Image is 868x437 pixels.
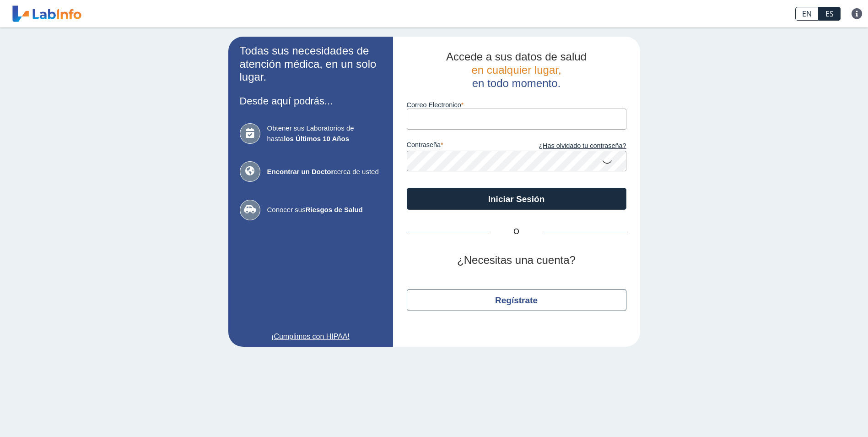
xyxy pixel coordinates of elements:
[819,7,841,21] a: ES
[517,141,626,151] a: ¿Has olvidado tu contraseña?
[407,254,626,267] h2: ¿Necesitas una cuenta?
[306,206,363,213] b: Riesgos de Salud
[471,64,561,76] span: en cualquier lugar,
[284,135,349,142] b: los Últimos 10 Años
[267,123,382,144] span: Obtener sus Laboratorios de hasta
[407,101,626,109] label: Correo Electronico
[267,205,382,215] span: Conocer sus
[489,226,544,237] span: O
[472,77,561,89] span: en todo momento.
[446,50,587,63] span: Accede a sus datos de salud
[267,167,382,177] span: cerca de usted
[407,141,517,151] label: contraseña
[795,7,819,21] a: EN
[240,331,382,342] a: ¡Cumplimos con HIPAA!
[240,95,382,107] h3: Desde aquí podrás...
[267,168,334,175] b: Encontrar un Doctor
[240,44,382,84] h2: Todas sus necesidades de atención médica, en un solo lugar.
[407,289,626,311] button: Regístrate
[407,188,626,210] button: Iniciar Sesión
